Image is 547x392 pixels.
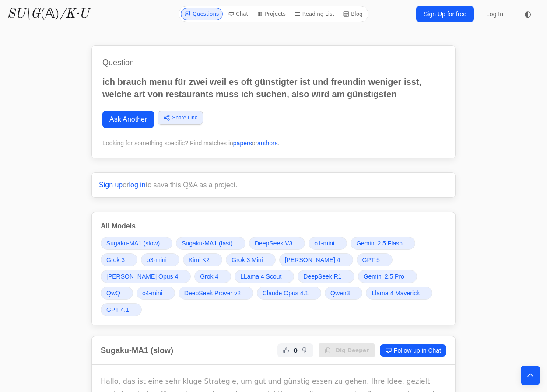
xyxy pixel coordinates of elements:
a: o4-mini [137,287,175,300]
a: o1-mini [309,237,347,250]
span: LLama 4 Scout [240,272,281,281]
a: Projects [253,8,289,20]
span: o3-mini [147,255,167,264]
button: Helpful [281,345,291,356]
i: /K·U [60,7,89,21]
p: ich brauch menu für zwei weil es oft günstigter ist und freundin weniger isst, welche art von res... [102,76,445,100]
a: Sign up [99,181,123,189]
span: Grok 3 Mini [231,255,263,264]
span: DeepSeek Prover v2 [184,289,241,297]
a: GPT 4.1 [101,303,142,316]
span: Sugaku-MA1 (slow) [106,239,160,248]
span: GPT 4.1 [106,305,129,314]
a: Questions [181,8,223,20]
a: QwQ [101,287,133,300]
span: Gemini 2.5 Flash [356,239,403,248]
span: QwQ [106,289,120,297]
button: ◐ [519,5,536,23]
span: [PERSON_NAME] 4 [285,255,340,264]
a: Sugaku-MA1 (fast) [176,237,245,250]
a: Qwen3 [325,287,362,300]
div: Looking for something specific? Find matches in or . [102,139,445,147]
a: [PERSON_NAME] Opus 4 [101,270,191,283]
p: or to save this Q&A as a project. [99,180,448,190]
a: DeepSeek R1 [298,270,354,283]
span: ◐ [524,10,531,18]
a: Grok 4 [194,270,231,283]
a: SU\G(𝔸)/K·U [7,6,89,22]
a: Gemini 2.5 Flash [351,237,415,250]
a: LLama 4 Scout [235,270,294,283]
a: papers [233,140,252,147]
span: Grok 3 [106,255,125,264]
a: Gemini 2.5 Pro [358,270,417,283]
a: Reading List [291,8,338,20]
a: Chat [224,8,252,20]
a: Blog [340,8,366,20]
span: 0 [293,346,298,355]
h3: All Models [101,221,446,231]
a: Follow up in Chat [380,344,446,357]
span: [PERSON_NAME] Opus 4 [106,272,178,281]
a: Grok 3 [101,253,137,266]
a: GPT 5 [357,253,393,266]
a: DeepSeek V3 [249,237,305,250]
a: o3-mini [141,253,179,266]
span: Kimi K2 [189,255,210,264]
span: Llama 4 Maverick [372,289,420,297]
a: Log In [481,6,508,22]
button: Back to top [521,366,540,385]
span: o4-mini [142,289,162,297]
a: [PERSON_NAME] 4 [279,253,353,266]
a: Sign Up for free [416,6,474,22]
a: DeepSeek Prover v2 [179,287,253,300]
h1: Question [102,56,445,69]
span: Qwen3 [330,289,350,297]
span: DeepSeek R1 [303,272,341,281]
a: Ask Another [102,111,154,128]
a: Sugaku-MA1 (slow) [101,237,172,250]
span: Sugaku-MA1 (fast) [182,239,233,248]
h2: Sugaku-MA1 (slow) [101,344,173,357]
a: log in [129,181,146,189]
a: authors [257,140,278,147]
span: Share Link [172,114,197,122]
a: Kimi K2 [183,253,222,266]
button: Not Helpful [299,345,310,356]
a: Claude Opus 4.1 [257,287,321,300]
span: DeepSeek V3 [255,239,292,248]
span: Claude Opus 4.1 [263,289,309,297]
span: Gemini 2.5 Pro [364,272,404,281]
a: Llama 4 Maverick [366,287,432,300]
i: SU\G [7,7,40,21]
span: Grok 4 [200,272,218,281]
span: GPT 5 [362,255,380,264]
span: o1-mini [314,239,334,248]
a: Grok 3 Mini [226,253,276,266]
